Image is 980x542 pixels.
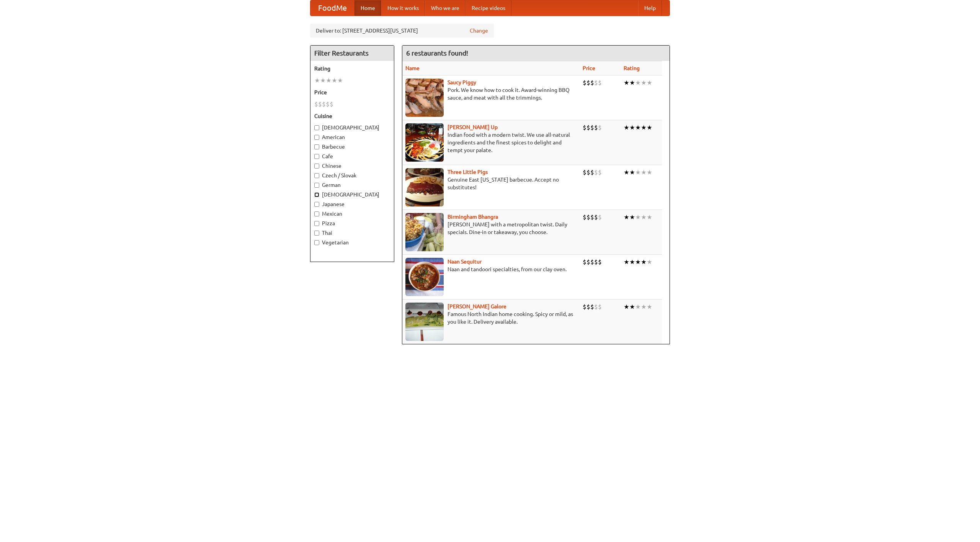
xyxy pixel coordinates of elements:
[448,79,476,85] a: Saucy Piggy
[635,79,641,87] li: ★
[598,213,602,221] li: $
[594,123,598,132] li: $
[320,76,326,85] li: ★
[629,258,635,266] li: ★
[314,112,390,120] h5: Cuisine
[314,239,390,246] label: Vegetarian
[590,303,594,311] li: $
[594,79,598,87] li: $
[405,303,444,341] img: currygalore.jpg
[448,259,482,265] a: Naan Sequitur
[590,213,594,221] li: $
[598,168,602,177] li: $
[448,214,498,220] b: Birmingham Bhangra
[405,221,577,236] p: [PERSON_NAME] with a metropolitan twist. Daily specials. Dine-in or takeaway, you choose.
[314,152,390,160] label: Cafe
[594,213,598,221] li: $
[635,168,641,177] li: ★
[332,76,337,85] li: ★
[314,88,390,96] h5: Price
[583,79,586,87] li: $
[405,258,444,296] img: naansequitur.jpg
[314,124,390,131] label: [DEMOGRAPHIC_DATA]
[314,210,390,218] label: Mexican
[641,168,647,177] li: ★
[310,46,394,61] h4: Filter Restaurants
[586,213,590,221] li: $
[583,303,586,311] li: $
[314,125,319,130] input: [DEMOGRAPHIC_DATA]
[314,144,319,149] input: Barbecue
[314,219,390,227] label: Pizza
[448,124,498,130] a: [PERSON_NAME] Up
[594,168,598,177] li: $
[583,65,595,71] a: Price
[405,123,444,162] img: curryup.jpg
[314,135,319,140] input: American
[624,168,629,177] li: ★
[314,200,390,208] label: Japanese
[381,0,425,16] a: How it works
[314,181,390,189] label: German
[624,79,629,87] li: ★
[590,258,594,266] li: $
[590,123,594,132] li: $
[425,0,465,16] a: Who we are
[629,303,635,311] li: ★
[406,49,468,57] ng-pluralize: 6 restaurants found!
[647,79,652,87] li: ★
[586,123,590,132] li: $
[641,258,647,266] li: ★
[405,168,444,206] img: littlepigs.jpg
[314,202,319,207] input: Japanese
[624,303,629,311] li: ★
[314,164,319,169] input: Chinese
[314,173,319,178] input: Czech / Slovak
[314,100,318,108] li: $
[624,65,640,71] a: Rating
[314,240,319,245] input: Vegetarian
[326,76,332,85] li: ★
[583,168,586,177] li: $
[647,303,652,311] li: ★
[583,213,586,221] li: $
[322,100,326,108] li: $
[448,169,488,175] a: Three Little Pigs
[583,258,586,266] li: $
[448,303,506,309] a: [PERSON_NAME] Galore
[586,258,590,266] li: $
[624,258,629,266] li: ★
[314,162,390,170] label: Chinese
[310,0,354,16] a: FoodMe
[465,0,511,16] a: Recipe videos
[641,79,647,87] li: ★
[624,123,629,132] li: ★
[405,65,420,71] a: Name
[470,27,488,34] a: Change
[629,123,635,132] li: ★
[405,176,577,191] p: Genuine East [US_STATE] barbecue. Accept no substitutes!
[594,258,598,266] li: $
[405,265,577,273] p: Naan and tandoori specialties, from our clay oven.
[635,303,641,311] li: ★
[635,123,641,132] li: ★
[647,258,652,266] li: ★
[314,133,390,141] label: American
[314,183,319,188] input: German
[598,123,602,132] li: $
[598,303,602,311] li: $
[598,258,602,266] li: $
[405,86,577,102] p: Pork. We know how to cook it. Award-winning BBQ sauce, and meat with all the trimmings.
[629,213,635,221] li: ★
[641,123,647,132] li: ★
[598,79,602,87] li: $
[405,79,444,117] img: saucy.jpg
[586,79,590,87] li: $
[314,76,320,85] li: ★
[641,303,647,311] li: ★
[405,131,577,154] p: Indian food with a modern twist. We use all-natural ingredients and the finest spices to delight ...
